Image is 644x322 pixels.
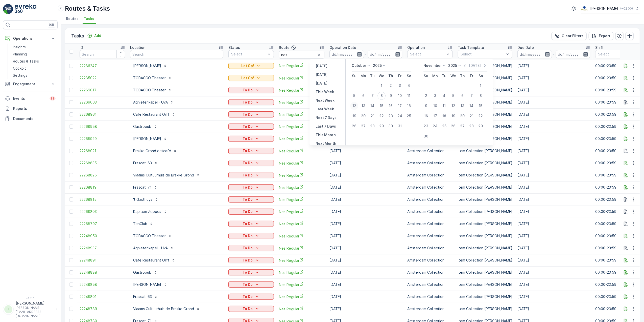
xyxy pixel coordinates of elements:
[405,102,413,110] div: 18
[130,268,160,276] button: Gastropub
[440,102,448,110] div: 11
[243,148,253,153] p: To Do
[327,181,405,193] td: [DATE]
[13,52,27,57] p: Planning
[228,172,274,178] button: To Do
[431,102,439,110] div: 10
[228,87,274,93] button: To Do
[130,86,175,94] button: TOBACCO Theater
[133,185,152,190] p: Frascati 71
[80,221,125,226] a: 22268797
[243,160,253,166] p: To Do
[243,246,253,251] p: To Do
[449,102,457,110] div: 12
[316,132,336,137] p: This Month
[133,124,151,129] p: Gastropub
[80,246,125,251] a: 22248937
[279,124,324,129] a: Nes Regular
[69,222,73,226] div: Toggle Row Selected
[69,234,73,238] div: Toggle Row Selected
[467,112,475,120] div: 21
[515,157,593,169] td: [DATE]
[279,136,324,142] a: Nes Regular
[228,111,274,117] button: To Do
[368,102,376,110] div: 14
[377,112,386,120] div: 22
[562,33,584,38] p: Clear Filters
[13,73,27,78] p: Settings
[327,206,405,218] td: [DATE]
[279,209,324,214] span: Nes Regular
[69,197,73,202] div: Toggle Row Selected
[314,63,329,69] button: Yesterday
[3,33,58,44] button: Operations
[3,93,58,104] a: Events99
[80,173,125,178] a: 22268825
[422,102,430,110] div: 9
[69,112,73,116] div: Toggle Row Selected
[314,115,339,121] button: Next 7 Days
[228,63,274,69] button: Let Op!
[396,82,404,90] div: 3
[243,233,253,238] p: To Do
[69,100,73,104] div: Toggle Row Selected
[431,122,439,130] div: 24
[316,124,336,129] p: Last 7 Days
[130,147,180,155] button: Brakke Grond eetcafé
[314,72,329,78] button: Today
[80,88,125,93] a: 22269017
[515,181,593,193] td: [DATE]
[130,244,177,252] button: Agnietenkapel - UvA
[327,242,405,254] td: [DATE]
[387,112,395,120] div: 23
[396,122,404,130] div: 31
[69,210,73,214] div: Toggle Row Selected
[228,245,274,251] button: To Do
[440,112,448,120] div: 18
[449,112,457,120] div: 19
[359,102,367,110] div: 13
[316,64,327,69] p: [DATE]
[130,135,170,143] button: [PERSON_NAME]
[279,233,324,239] a: Nes Regular
[130,62,170,70] button: [PERSON_NAME]
[69,149,73,153] div: Toggle Row Selected
[133,112,169,117] p: Cafe Restaurant Orff
[80,185,125,190] span: 22268819
[228,209,274,215] button: To Do
[515,206,593,218] td: [DATE]
[80,160,125,166] span: 22268835
[327,193,405,206] td: [DATE]
[314,106,336,112] button: Last Week
[130,208,170,216] button: Kapitein Zeppos
[279,185,324,190] a: Nes Regular
[515,218,593,230] td: [DATE]
[80,197,125,202] a: 22268815
[85,33,103,39] button: Add
[589,32,613,40] button: Export
[243,173,253,178] p: To Do
[350,102,358,110] div: 12
[80,124,125,129] span: 22268958
[316,89,334,94] p: This Week
[130,220,156,228] button: TenClub
[458,122,466,130] div: 27
[80,209,125,214] a: 22268803
[279,75,324,81] a: Nes Regular
[13,36,47,41] p: Operations
[80,63,125,68] a: 22286247
[515,266,593,278] td: [DATE]
[80,75,125,80] a: 22285022
[515,72,593,84] td: [DATE]
[316,107,334,112] p: Last Week
[377,92,386,100] div: 8
[377,122,386,130] div: 29
[279,88,324,93] span: Nes Regular
[422,92,430,100] div: 2
[467,122,475,130] div: 28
